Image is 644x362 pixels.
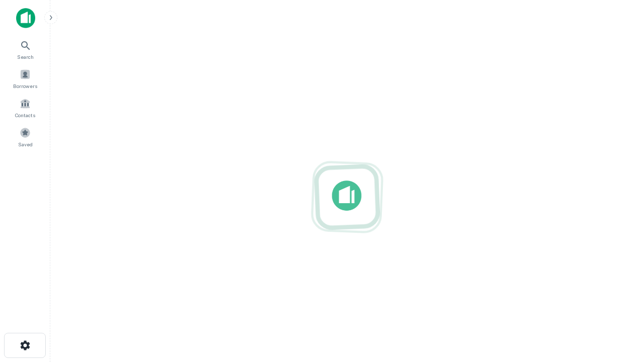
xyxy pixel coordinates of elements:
span: Saved [18,140,33,148]
span: Contacts [15,111,35,119]
a: Borrowers [3,65,47,92]
iframe: Chat Widget [594,282,644,330]
img: capitalize-icon.png [16,8,35,28]
a: Saved [3,123,47,150]
span: Borrowers [13,82,37,90]
a: Search [3,36,47,63]
a: Contacts [3,94,47,121]
span: Search [17,53,34,61]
